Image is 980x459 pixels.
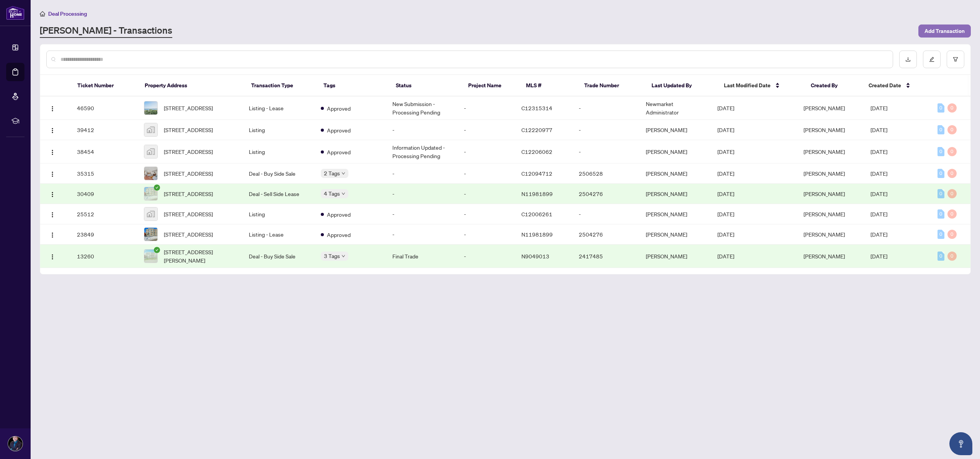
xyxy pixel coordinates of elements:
[386,204,458,224] td: -
[386,140,458,163] td: Information Updated - Processing Pending
[871,211,887,217] span: [DATE]
[139,75,245,96] th: Property Address
[386,184,458,204] td: -
[521,190,553,197] span: N11981899
[71,245,138,268] td: 13260
[458,245,515,268] td: -
[578,75,646,96] th: Trade Number
[243,96,314,120] td: Listing - Lease
[327,230,351,239] span: Approved
[458,184,515,204] td: -
[640,96,711,120] td: Newmarket Administrator
[144,167,157,180] img: thumbnail-img
[804,211,845,217] span: [PERSON_NAME]
[573,120,640,140] td: -
[46,250,59,262] button: Logo
[953,57,958,62] span: filter
[324,189,340,198] span: 4 Tags
[640,140,711,163] td: [PERSON_NAME]
[164,248,237,265] span: [STREET_ADDRESS][PERSON_NAME]
[243,120,314,140] td: Listing
[947,169,957,178] div: 0
[458,120,515,140] td: -
[458,163,515,184] td: -
[717,190,734,197] span: [DATE]
[245,75,317,96] th: Transaction Type
[717,105,734,111] span: [DATE]
[804,253,845,260] span: [PERSON_NAME]
[46,102,59,114] button: Logo
[717,126,734,133] span: [DATE]
[938,189,944,198] div: 0
[49,106,56,112] img: Logo
[71,140,138,163] td: 38454
[521,148,552,155] span: C12206062
[573,245,640,268] td: 2417485
[947,125,957,134] div: 0
[164,147,213,156] span: [STREET_ADDRESS]
[871,190,887,197] span: [DATE]
[49,149,56,155] img: Logo
[243,224,314,245] td: Listing - Lease
[164,210,213,218] span: [STREET_ADDRESS]
[521,253,549,260] span: N9049013
[717,231,734,238] span: [DATE]
[46,188,59,200] button: Logo
[804,231,845,238] span: [PERSON_NAME]
[317,75,390,96] th: Tags
[46,124,59,136] button: Logo
[46,167,59,180] button: Logo
[640,120,711,140] td: [PERSON_NAME]
[640,224,711,245] td: [PERSON_NAME]
[871,148,887,155] span: [DATE]
[899,51,917,68] button: download
[924,25,965,37] span: Add Transaction
[341,192,345,196] span: down
[573,96,640,120] td: -
[243,245,314,268] td: Deal - Buy Side Sale
[341,172,345,175] span: down
[46,208,59,220] button: Logo
[6,6,24,20] img: logo
[521,231,553,238] span: N11981899
[71,163,138,184] td: 35315
[164,230,213,238] span: [STREET_ADDRESS]
[947,230,957,239] div: 0
[905,57,911,62] span: download
[164,189,213,198] span: [STREET_ADDRESS]
[871,231,887,238] span: [DATE]
[949,432,972,455] button: Open asap
[386,245,458,268] td: Final Trade
[947,252,957,261] div: 0
[243,163,314,184] td: Deal - Buy Side Sale
[458,96,515,120] td: -
[573,204,640,224] td: -
[871,105,887,111] span: [DATE]
[458,140,515,163] td: -
[862,75,930,96] th: Created Date
[521,170,552,177] span: C12094712
[462,75,520,96] th: Project Name
[164,169,213,178] span: [STREET_ADDRESS]
[144,145,157,158] img: thumbnail-img
[947,51,964,68] button: filter
[947,147,957,156] div: 0
[327,104,351,113] span: Approved
[144,187,157,200] img: thumbnail-img
[724,81,771,90] span: Last Modified Date
[871,126,887,133] span: [DATE]
[938,209,944,219] div: 0
[327,210,351,219] span: Approved
[164,104,213,112] span: [STREET_ADDRESS]
[869,81,901,90] span: Created Date
[804,126,845,133] span: [PERSON_NAME]
[804,170,845,177] span: [PERSON_NAME]
[324,169,340,178] span: 2 Tags
[386,120,458,140] td: -
[938,147,944,156] div: 0
[640,204,711,224] td: [PERSON_NAME]
[521,126,552,133] span: C12220977
[938,103,944,113] div: 0
[71,184,138,204] td: 30409
[390,75,462,96] th: Status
